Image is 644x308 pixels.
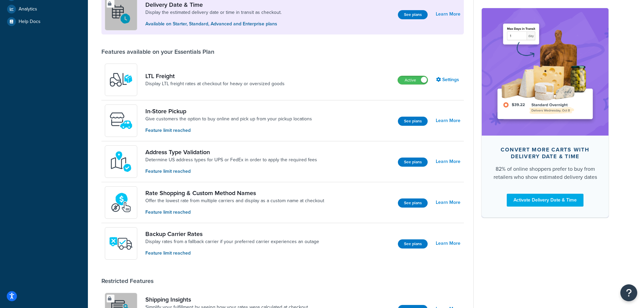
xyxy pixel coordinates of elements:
[145,20,282,28] p: Available on Starter, Standard, Advanced and Enterprise plans
[145,238,319,245] a: Display rates from a fallback carrier if your preferred carrier experiences an outage
[436,157,460,166] a: Learn More
[398,76,428,84] label: Active
[145,9,282,16] a: Display the estimated delivery date or time in transit as checkout.
[507,193,583,206] a: Activate Delivery Date & Time
[398,158,428,167] button: See plans
[145,80,285,87] a: Display LTL freight rates at checkout for heavy or oversized goods
[436,9,460,19] a: Learn More
[398,117,428,126] button: See plans
[398,10,428,19] button: See plans
[19,19,41,25] span: Help Docs
[101,277,153,285] div: Restricted Features
[493,165,598,181] div: 82% of online shoppers prefer to buy from retailers who show estimated delivery dates
[145,1,282,8] a: Delivery Date & Time
[109,150,133,173] img: kIG8fy0lQAAAABJRU5ErkJggg==
[109,232,133,255] img: icon-duo-feat-backup-carrier-4420b188.png
[492,18,598,125] img: feature-image-ddt-36eae7f7280da8017bfb280eaccd9c446f90b1fe08728e4019434db127062ab4.png
[398,239,428,248] button: See plans
[101,48,214,55] div: Features available on your Essentials Plan
[109,68,133,92] img: y79ZsPf0fXUFUhFXDzUgf+ktZg5F2+ohG75+v3d2s1D9TjoU8PiyCIluIjV41seZevKCRuEjTPPOKHJsQcmKCXGdfprl3L4q7...
[145,209,324,216] p: Feature limit reached
[620,284,637,301] button: Open Resource Center
[493,146,598,160] div: Convert more carts with delivery date & time
[436,75,460,85] a: Settings
[109,191,133,214] img: icon-duo-feat-rate-shopping-ecdd8bed.png
[145,230,319,238] a: Backup Carrier Rates
[145,116,312,122] a: Give customers the option to buy online and pick up from your pickup locations
[109,109,133,133] img: wfgcfpwTIucLEAAAAASUVORK5CYII=
[145,250,319,257] p: Feature limit reached
[145,189,324,197] a: Rate Shopping & Custom Method Names
[145,197,324,204] a: Offer the lowest rate from multiple carriers and display as a custom name at checkout
[398,198,428,208] button: See plans
[145,168,317,175] p: Feature limit reached
[5,3,83,15] a: Analytics
[145,127,312,134] p: Feature limit reached
[5,16,83,28] a: Help Docs
[436,239,460,248] a: Learn More
[145,157,317,163] a: Determine US address types for UPS or FedEx in order to apply the required fees
[145,148,317,156] a: Address Type Validation
[145,108,312,115] a: In-Store Pickup
[19,6,37,12] span: Analytics
[436,198,460,207] a: Learn More
[145,296,308,303] a: Shipping Insights
[145,72,285,80] a: LTL Freight
[436,116,460,125] a: Learn More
